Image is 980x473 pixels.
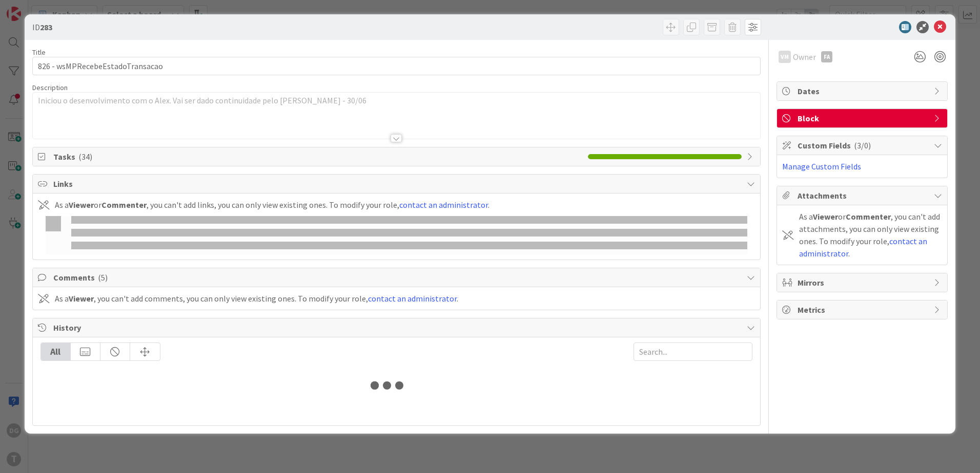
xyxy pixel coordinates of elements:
b: Commenter [846,211,891,222]
p: Iniciou o desenvolvimento com o Alex. Vai ser dado continuidade pelo [PERSON_NAME] - 30/06 [38,95,755,106]
b: Viewer [69,293,94,304]
div: As a or , you can't add links, you can only view existing ones. To modify your role, . [55,199,489,211]
span: Owner [793,51,816,63]
div: FA [821,51,832,62]
b: 283 [40,22,52,32]
span: History [53,321,742,334]
a: Manage Custom Fields [782,161,861,171]
div: VM [779,51,791,63]
span: Custom Fields [798,139,929,152]
span: Comments [53,271,742,284]
a: contact an administrator [368,293,457,304]
div: As a , you can't add comments, you can only view existing ones. To modify your role, . [55,292,458,305]
a: contact an administrator [399,200,488,210]
span: Dates [798,85,929,97]
span: Attachments [798,189,929,202]
span: ID [32,21,52,33]
input: type card name here... [32,57,761,75]
span: Tasks [53,150,583,163]
span: ( 5 ) [98,272,108,283]
span: Metrics [798,304,929,316]
b: Commenter [101,200,147,210]
span: Links [53,178,742,190]
div: All [41,343,71,360]
span: ( 3/0 ) [854,140,871,150]
span: Mirrors [798,276,929,289]
label: Title [32,48,46,57]
span: Block [798,112,929,124]
b: Viewer [69,200,94,210]
input: Search... [634,342,752,361]
div: As a or , you can't add attachments, you can only view existing ones. To modify your role, . [799,210,942,260]
span: ( 34 ) [78,152,92,162]
span: Description [32,83,68,92]
b: Viewer [813,211,838,222]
